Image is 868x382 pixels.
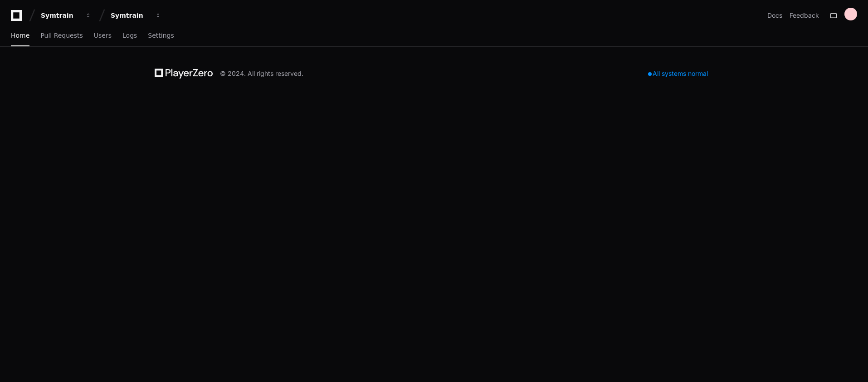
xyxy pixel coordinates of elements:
div: All systems normal [643,67,713,80]
a: Pull Requests [40,25,83,46]
button: Symtrain [37,7,95,24]
span: Settings [148,33,174,38]
span: Home [11,33,29,38]
div: Symtrain [111,11,150,20]
a: Home [11,25,29,46]
a: Docs [767,11,782,20]
a: Settings [148,25,174,46]
button: Symtrain [107,7,165,24]
div: © 2024. All rights reserved. [220,69,303,78]
span: Logs [122,33,137,38]
button: Feedback [790,11,819,20]
div: Symtrain [41,11,80,20]
span: Users [94,33,112,38]
a: Logs [122,25,137,46]
a: Users [94,25,112,46]
span: Pull Requests [40,33,83,38]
